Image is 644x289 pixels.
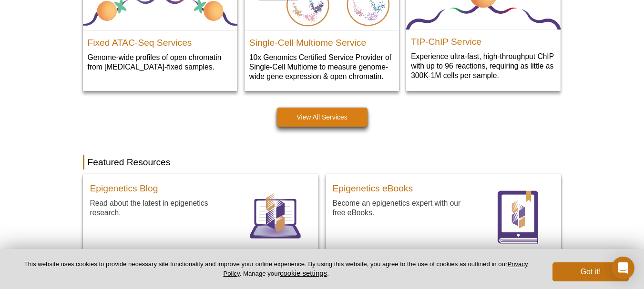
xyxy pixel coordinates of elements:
[223,260,528,277] a: Privacy Policy
[240,181,311,255] a: Blog
[482,181,554,253] img: eBooks
[411,51,556,80] p: Experience ultra-fast, high-throughput ChIP with up to 96 reactions, requiring as little as 300K-...
[15,260,537,278] p: This website uses cookies to provide necessary site functionality and improve your online experie...
[277,108,368,127] a: View All Services
[333,184,413,193] h3: Epigenetics eBooks
[88,52,233,72] p: Genome-wide profiles of open chromatin from [MEDICAL_DATA]-fixed samples.
[249,33,394,48] h2: Single-Cell Multiome Service
[90,198,233,218] p: Read about the latest in epigenetics research.
[411,32,556,47] h2: TIP-ChIP Service
[88,33,233,48] h2: Fixed ATAC-Seq Services
[90,181,158,198] a: Epigenetics Blog
[552,262,629,281] button: Got it!
[482,181,554,255] a: eBooks
[240,181,311,253] img: Blog
[333,181,413,198] a: Epigenetics eBooks
[249,52,394,81] p: 10x Genomics Certified Service Provider of Single-Cell Multiome to measure genome-wide gene expre...
[90,184,158,193] h3: Epigenetics Blog
[333,198,475,218] p: Become an epigenetics expert with our free eBooks.
[612,257,634,279] div: Open Intercom Messenger
[280,269,327,277] button: cookie settings
[83,155,562,169] h2: Featured Resources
